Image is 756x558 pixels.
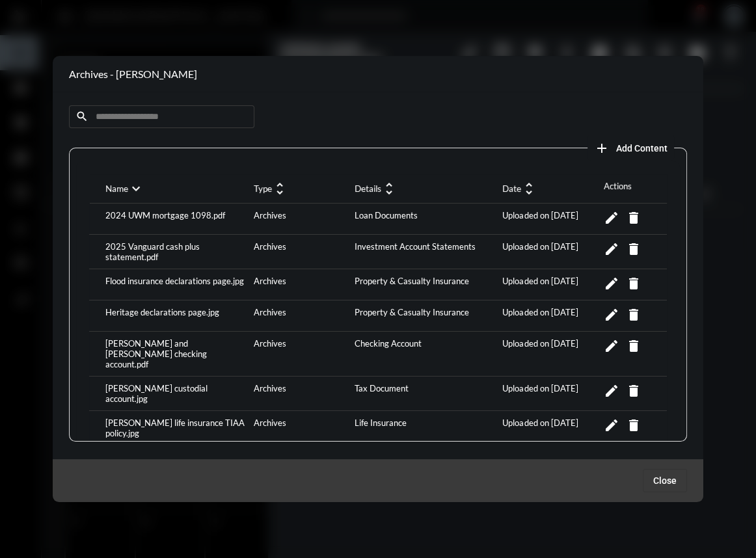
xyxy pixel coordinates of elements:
div: Investment Account Statements [351,241,500,262]
div: Uploaded on [DATE] [499,307,600,325]
span: Add Content [616,143,668,153]
div: Property & Casualty Insurance [351,307,500,325]
div: Property & Casualty Insurance [351,276,500,293]
div: Uploaded on [DATE] [499,241,600,262]
div: [PERSON_NAME] and [PERSON_NAME] checking account.pdf [102,338,250,369]
div: Archives [250,241,351,262]
div: Archives [250,418,351,438]
div: [PERSON_NAME] custodial account.jpg [102,383,250,404]
div: Archives [250,383,351,404]
p: Type [254,183,272,194]
div: Archives [250,307,351,325]
mat-icon: Delete Content [625,307,641,323]
div: Archives [250,338,351,369]
p: Name [105,183,128,194]
mat-icon: Delete Content [625,383,641,399]
p: Actions [603,181,651,191]
div: Heritage declarations page.jpg [102,307,250,325]
mat-icon: Delete Content [625,241,641,257]
button: Close [643,469,687,492]
mat-icon: add [594,140,610,156]
button: add vault [587,135,674,161]
div: Archives [250,276,351,293]
mat-icon: unfold_more [381,181,397,196]
mat-icon: unfold_more [521,181,537,196]
mat-icon: expand_more [128,181,144,196]
div: Tax Document [351,383,500,404]
div: 2025 Vanguard cash plus statement.pdf [102,241,250,262]
mat-icon: Edit Content [603,338,619,354]
span: Close [653,475,677,486]
mat-icon: Edit Content [603,383,619,399]
div: Loan Documents [351,210,500,228]
div: Archives [250,210,351,228]
div: Checking Account [351,338,500,369]
div: 2024 UWM mortgage 1098.pdf [102,210,250,228]
mat-icon: Edit Content [603,276,619,291]
mat-icon: Delete Content [625,418,641,433]
div: Uploaded on [DATE] [499,383,600,404]
mat-icon: Edit Content [603,241,619,257]
mat-icon: Delete Content [625,210,641,226]
h2: Archives - [PERSON_NAME] [69,68,197,80]
p: Date [502,183,521,194]
p: Details [355,183,381,194]
div: Life Insurance [351,418,500,438]
mat-icon: Edit Content [603,210,619,226]
mat-icon: Edit Content [603,307,619,323]
mat-icon: Delete Content [625,276,641,291]
div: Uploaded on [DATE] [499,276,600,293]
div: [PERSON_NAME] life insurance TIAA policy.jpg [102,418,250,438]
div: Uploaded on [DATE] [499,418,600,438]
mat-icon: Delete Content [625,338,641,354]
div: Flood insurance declarations page.jpg [102,276,250,293]
div: Uploaded on [DATE] [499,338,600,369]
mat-icon: unfold_more [272,181,288,196]
div: Uploaded on [DATE] [499,210,600,228]
mat-icon: Edit Content [603,418,619,433]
